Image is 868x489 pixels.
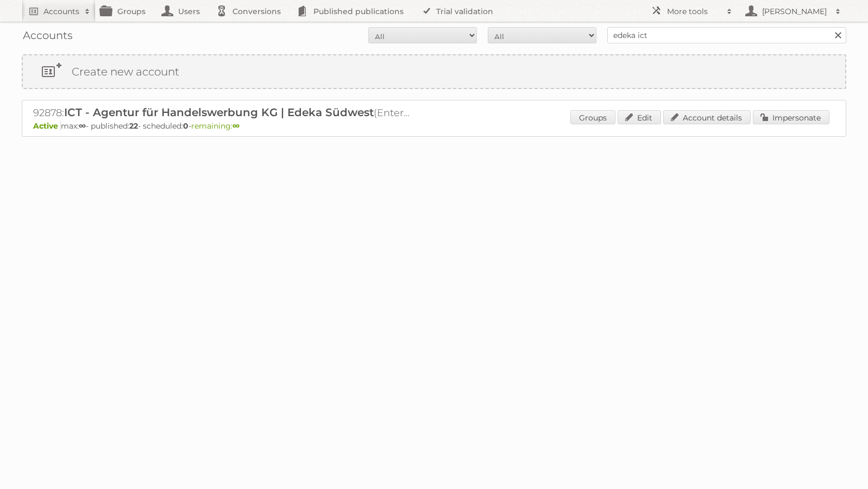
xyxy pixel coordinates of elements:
h2: Accounts [43,6,79,17]
a: Create new account [23,55,845,88]
a: Impersonate [753,110,829,124]
a: Edit [618,110,661,124]
a: Account details [663,110,751,124]
a: Groups [570,110,615,124]
h2: [PERSON_NAME] [759,6,830,17]
span: Active [33,121,61,131]
span: ICT - Agentur für Handelswerbung KG | Edeka Südwest [64,106,374,119]
h2: More tools [667,6,721,17]
span: remaining: [191,121,240,131]
strong: 22 [129,121,138,131]
p: max: - published: - scheduled: - [33,121,835,131]
strong: ∞ [79,121,86,131]
h2: 92878: (Enterprise ∞) - TRIAL [33,106,413,120]
strong: 0 [183,121,188,131]
strong: ∞ [232,121,240,131]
